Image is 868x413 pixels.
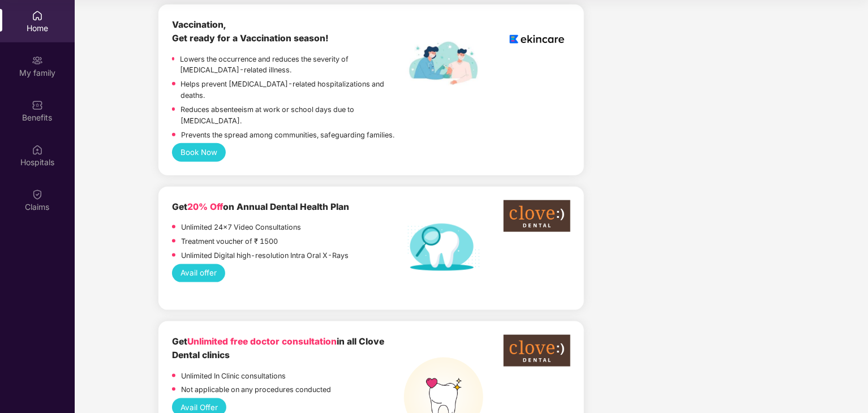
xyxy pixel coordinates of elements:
[187,336,337,347] span: Unlimited free doctor consultation
[187,201,223,212] span: 20% Off
[181,222,301,233] p: Unlimited 24x7 Video Consultations
[181,104,404,127] p: Reduces absenteeism at work or school days due to [MEDICAL_DATA].
[504,335,570,367] img: clove-dental%20png.png
[172,336,384,361] b: Get in all Clove Dental clinics
[32,189,43,200] img: svg+xml;base64,PHN2ZyBpZD0iQ2xhaW0iIHhtbG5zPSJodHRwOi8vd3d3LnczLm9yZy8yMDAwL3N2ZyIgd2lkdGg9IjIwIi...
[172,19,329,44] b: Vaccination, Get ready for a Vaccination season!
[181,250,349,261] p: Unlimited Digital high-resolution Intra Oral X-Rays
[181,130,394,141] p: Prevents the spread among communities, safeguarding families.
[181,371,286,382] p: Unlimited In Clinic consultations
[181,236,278,247] p: Treatment voucher of ₹ 1500
[404,41,483,86] img: labelEkincare.png
[180,54,404,76] p: Lowers the occurrence and reduces the severity of [MEDICAL_DATA]-related illness.
[32,144,43,156] img: svg+xml;base64,PHN2ZyBpZD0iSG9zcGl0YWxzIiB4bWxucz0iaHR0cDovL3d3dy53My5vcmcvMjAwMC9zdmciIHdpZHRoPS...
[172,201,349,212] b: Get on Annual Dental Health Plan
[404,223,483,272] img: Dental%20helath%20plan.png
[181,384,331,395] p: Not applicable on any procedures conducted
[504,18,570,61] img: logoEkincare.png
[32,100,43,111] img: svg+xml;base64,PHN2ZyBpZD0iQmVuZWZpdHMiIHhtbG5zPSJodHRwOi8vd3d3LnczLm9yZy8yMDAwL3N2ZyIgd2lkdGg9Ij...
[32,55,43,66] img: svg+xml;base64,PHN2ZyB3aWR0aD0iMjAiIGhlaWdodD0iMjAiIHZpZXdCb3g9IjAgMCAyMCAyMCIgZmlsbD0ibm9uZSIgeG...
[172,264,226,282] button: Avail offer
[504,200,570,232] img: clove-dental%20png.png
[181,79,405,101] p: Helps prevent [MEDICAL_DATA]-related hospitalizations and deaths.
[172,143,226,161] button: Book Now
[32,10,43,21] img: svg+xml;base64,PHN2ZyBpZD0iSG9tZSIgeG1sbnM9Imh0dHA6Ly93d3cudzMub3JnLzIwMDAvc3ZnIiB3aWR0aD0iMjAiIG...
